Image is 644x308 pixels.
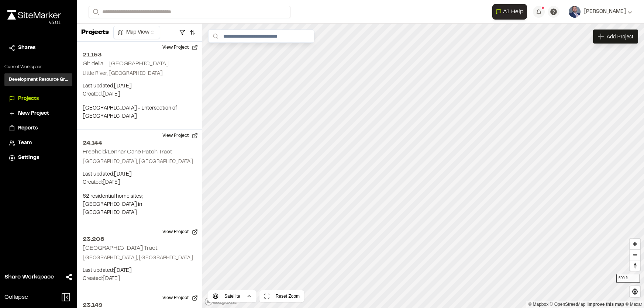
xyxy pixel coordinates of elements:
[630,250,640,260] span: Zoom out
[158,42,202,53] button: View Project
[83,139,196,148] h2: 24.144
[9,95,68,103] a: Projects
[18,139,32,147] span: Team
[158,130,202,142] button: View Project
[528,302,548,307] a: Mapbox
[83,149,172,155] h2: Freehold/Lennar Cane Patch Tract
[83,61,169,66] h2: Ghidella - [GEOGRAPHIC_DATA]
[83,158,196,166] p: [GEOGRAPHIC_DATA], [GEOGRAPHIC_DATA]
[492,4,527,20] button: Open AI Assistant
[583,8,626,16] span: [PERSON_NAME]
[83,70,196,78] p: Little River, [GEOGRAPHIC_DATA]
[158,226,202,238] button: View Project
[83,179,196,187] p: Created: [DATE]
[7,10,61,20] img: rebrand.png
[9,110,68,118] a: New Project
[158,292,202,304] button: View Project
[9,76,68,83] h3: Development Resource Group
[630,239,640,249] button: Zoom in
[83,51,196,59] h2: 21.153
[630,260,640,271] button: Reset bearing to north
[630,249,640,260] button: Zoom out
[83,82,196,90] p: Last updated: [DATE]
[492,4,530,20] div: Open AI Assistant
[18,95,39,103] span: Projects
[7,20,61,26] div: Oh geez...please don't...
[83,235,196,244] h2: 23.208
[83,254,196,262] p: [GEOGRAPHIC_DATA], [GEOGRAPHIC_DATA]
[208,290,256,302] button: Satellite
[83,267,196,275] p: Last updated: [DATE]
[259,290,304,302] button: Reset Zoom
[9,139,68,147] a: Team
[550,302,586,307] a: OpenStreetMap
[83,170,196,179] p: Last updated: [DATE]
[630,260,640,271] span: Reset bearing to north
[4,273,54,281] span: Share Workspace
[18,44,35,52] span: Shares
[4,293,28,302] span: Collapse
[503,7,524,16] span: AI Help
[83,104,196,121] p: [GEOGRAPHIC_DATA] - Intersection of [GEOGRAPHIC_DATA]
[81,28,109,38] p: Projects
[9,154,68,162] a: Settings
[83,246,158,251] h2: [GEOGRAPHIC_DATA] Tract
[83,90,196,98] p: Created: [DATE]
[616,274,640,283] div: 500 ft
[630,286,640,297] button: Find my location
[588,302,624,307] a: Map feedback
[9,124,68,132] a: Reports
[204,297,237,306] a: Mapbox logo
[9,44,68,52] a: Shares
[569,6,581,18] img: User
[18,110,49,118] span: New Project
[18,154,39,162] span: Settings
[83,193,196,217] p: 62 residential home sites; [GEOGRAPHIC_DATA] in [GEOGRAPHIC_DATA]
[83,275,196,283] p: Created: [DATE]
[18,124,38,132] span: Reports
[607,33,633,40] span: Add Project
[625,302,642,307] a: Maxar
[569,6,632,18] button: [PERSON_NAME]
[89,6,102,18] button: Search
[4,64,72,70] p: Current Workspace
